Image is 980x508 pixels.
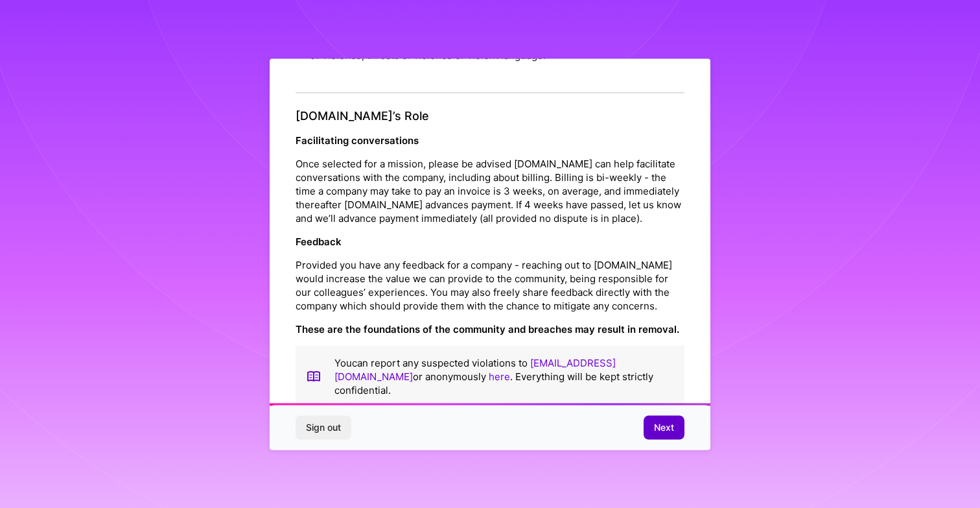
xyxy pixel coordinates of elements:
button: Sign out [296,416,351,439]
img: book icon [306,356,321,396]
button: Next [644,416,684,439]
a: here [489,370,510,382]
span: Sign out [306,421,341,434]
strong: These are the foundations of the community and breaches may result in removal. [296,322,679,335]
p: You can report any suspected violations to or anonymously . Everything will be kept strictly conf... [334,356,674,396]
strong: Facilitating conversations [296,134,419,146]
a: [EMAIL_ADDRESS][DOMAIN_NAME] [334,356,616,382]
span: Next [654,421,674,434]
p: Provided you have any feedback for a company - reaching out to [DOMAIN_NAME] would increase the v... [296,258,684,312]
h4: [DOMAIN_NAME]’s Role [296,109,684,123]
strong: Feedback [296,235,342,247]
p: Once selected for a mission, please be advised [DOMAIN_NAME] can help facilitate conversations wi... [296,156,684,224]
